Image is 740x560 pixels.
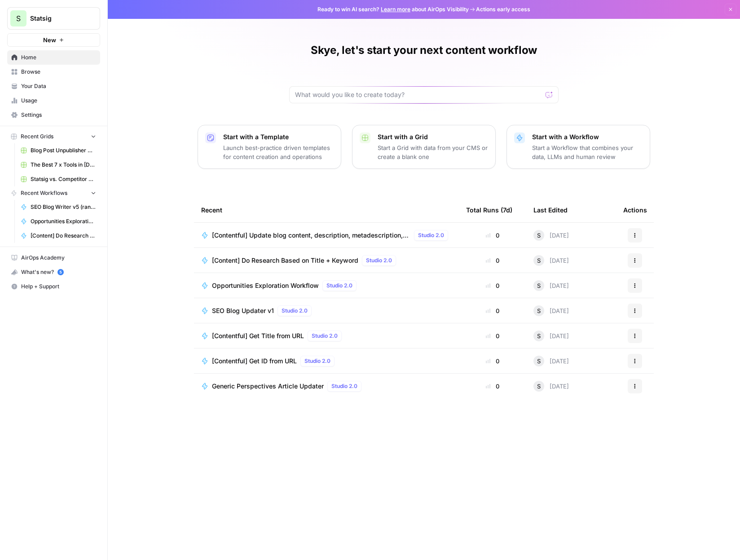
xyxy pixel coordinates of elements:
[476,5,530,13] span: Actions early access
[31,161,96,169] span: The Best 7 x Tools in [DATE] Grid
[326,282,352,290] span: Studio 2.0
[17,172,100,186] a: Statsig vs. Competitor v2 Grid
[7,93,100,108] a: Usage
[31,203,96,211] span: SEO Blog Writer v5 (random date)
[201,356,452,366] a: [Contentful] Get ID from URLStudio 2.0
[537,331,541,340] span: S
[43,35,56,44] span: New
[59,270,62,274] text: 5
[282,307,308,315] span: Studio 2.0
[17,200,100,214] a: SEO Blog Writer v5 (random date)
[212,331,304,340] span: [Contentful] Get Title from URL
[201,280,452,291] a: Opportunities Exploration WorkflowStudio 2.0
[212,256,358,265] span: [Content] Do Research Based on Title + Keyword
[223,143,334,161] p: Launch best-practice driven templates for content creation and operations
[16,13,21,24] span: S
[8,265,100,279] div: What's new?
[212,382,324,391] span: Generic Perspectives Article Updater
[537,382,541,391] span: S
[21,282,96,291] span: Help + Support
[7,186,100,200] button: Recent Workflows
[381,6,410,13] a: Learn more
[533,198,568,222] div: Last Edited
[31,175,96,183] span: Statsig vs. Competitor v2 Grid
[31,217,96,225] span: Opportunities Exploration Workflow
[466,357,519,366] div: 0
[507,125,650,169] button: Start with a WorkflowStart a Workflow that combines your data, LLMs and human review
[7,79,100,93] a: Your Data
[7,130,100,143] button: Recent Grids
[466,198,512,222] div: Total Runs (7d)
[7,7,100,30] button: Workspace: Statsig
[331,382,357,390] span: Studio 2.0
[295,90,542,99] input: What would you like to create today?
[317,5,469,13] span: Ready to win AI search? about AirOps Visibility
[30,14,84,23] span: Statsig
[418,231,444,239] span: Studio 2.0
[533,255,569,266] div: [DATE]
[466,256,519,265] div: 0
[466,331,519,340] div: 0
[366,256,392,265] span: Studio 2.0
[532,143,643,161] p: Start a Workflow that combines your data, LLMs and human review
[466,382,519,391] div: 0
[21,132,53,141] span: Recent Grids
[201,255,452,266] a: [Content] Do Research Based on Title + KeywordStudio 2.0
[17,158,100,172] a: The Best 7 x Tools in [DATE] Grid
[533,381,569,392] div: [DATE]
[537,357,541,366] span: S
[223,132,334,141] p: Start with a Template
[623,198,647,222] div: Actions
[21,82,96,90] span: Your Data
[198,125,341,169] button: Start with a TemplateLaunch best-practice driven templates for content creation and operations
[7,108,100,122] a: Settings
[352,125,496,169] button: Start with a GridStart a Grid with data from your CMS or create a blank one
[378,143,488,161] p: Start a Grid with data from your CMS or create a blank one
[533,280,569,291] div: [DATE]
[21,254,96,262] span: AirOps Academy
[537,306,541,315] span: S
[466,306,519,315] div: 0
[17,214,100,229] a: Opportunities Exploration Workflow
[533,356,569,366] div: [DATE]
[17,143,100,158] a: Blog Post Unpublisher Grid (master)
[7,265,100,279] button: What's new? 5
[212,357,297,366] span: [Contentful] Get ID from URL
[533,230,569,241] div: [DATE]
[378,132,488,141] p: Start with a Grid
[201,230,452,241] a: [Contentful] Update blog content, description, metadescription, and pub date given ID and infoStu...
[533,305,569,316] div: [DATE]
[537,281,541,290] span: S
[57,269,64,275] a: 5
[466,281,519,290] div: 0
[7,251,100,265] a: AirOps Academy
[201,198,452,222] div: Recent
[7,33,100,47] button: New
[312,332,338,340] span: Studio 2.0
[537,256,541,265] span: S
[212,231,410,240] span: [Contentful] Update blog content, description, metadescription, and pub date given ID and info
[31,146,96,154] span: Blog Post Unpublisher Grid (master)
[537,231,541,240] span: S
[212,281,319,290] span: Opportunities Exploration Workflow
[201,305,452,316] a: SEO Blog Updater v1Studio 2.0
[466,231,519,240] div: 0
[533,331,569,341] div: [DATE]
[311,43,537,57] h1: Skye, let's start your next content workflow
[212,306,274,315] span: SEO Blog Updater v1
[21,68,96,76] span: Browse
[7,65,100,79] a: Browse
[31,232,96,240] span: [Content] Do Research Based on Title + Keyword
[21,189,67,197] span: Recent Workflows
[17,229,100,243] a: [Content] Do Research Based on Title + Keyword
[304,357,330,365] span: Studio 2.0
[201,381,452,392] a: Generic Perspectives Article UpdaterStudio 2.0
[21,53,96,62] span: Home
[21,97,96,105] span: Usage
[532,132,643,141] p: Start with a Workflow
[21,111,96,119] span: Settings
[201,331,452,341] a: [Contentful] Get Title from URLStudio 2.0
[7,50,100,65] a: Home
[7,279,100,294] button: Help + Support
